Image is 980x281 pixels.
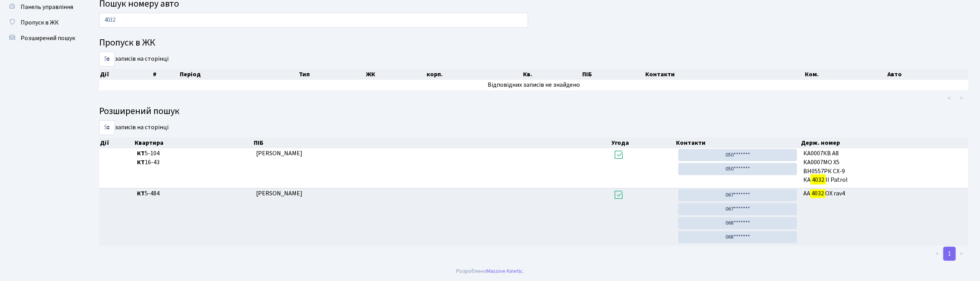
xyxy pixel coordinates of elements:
[581,69,645,80] th: ПІБ
[887,69,968,80] th: Авто
[21,3,73,11] span: Панель управління
[253,137,611,148] th: ПІБ
[137,189,250,198] span: 5-484
[21,34,75,42] span: Розширений пошук
[645,69,804,80] th: Контакти
[99,137,134,148] th: Дії
[137,149,250,167] span: 5-104 16-43
[256,149,302,158] span: [PERSON_NAME]
[804,69,887,80] th: Ком.
[801,137,969,148] th: Держ. номер
[811,174,825,185] mark: 4032
[99,52,115,67] select: записів на сторінці
[99,120,115,135] select: записів на сторінці
[137,149,145,158] b: КТ
[99,120,169,135] label: записів на сторінці
[810,188,825,199] mark: 4032
[803,149,965,184] span: КА0007КВ A8 КА0007МО X5 ВН0557РК CX-9 КА ІІ Patrol
[486,267,523,275] a: Massive Kinetic
[134,137,253,148] th: Квартира
[803,189,965,198] span: AA OX rav4
[99,106,968,117] h4: Розширений пошук
[99,69,152,80] th: Дії
[522,69,581,80] th: Кв.
[456,267,524,276] div: Розроблено .
[99,13,528,28] input: Пошук
[152,69,179,80] th: #
[256,189,302,198] span: [PERSON_NAME]
[21,18,59,27] span: Пропуск в ЖК
[4,15,82,30] a: Пропуск в ЖК
[99,80,968,90] td: Відповідних записів не знайдено
[99,52,169,67] label: записів на сторінці
[137,158,145,167] b: КТ
[426,69,522,80] th: корп.
[298,69,365,80] th: Тип
[4,30,82,46] a: Розширений пошук
[99,37,968,49] h4: Пропуск в ЖК
[365,69,426,80] th: ЖК
[137,189,145,198] b: КТ
[943,247,956,261] a: 1
[179,69,298,80] th: Період
[675,137,800,148] th: Контакти
[611,137,676,148] th: Угода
